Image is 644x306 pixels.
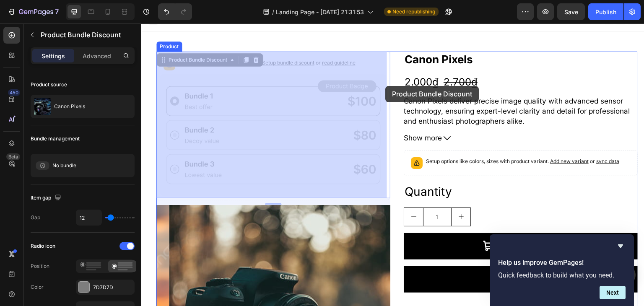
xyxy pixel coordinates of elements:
[76,210,101,225] input: Auto
[31,192,63,204] div: Item gap
[141,23,644,306] iframe: Design area
[600,286,626,299] button: Next question
[31,262,49,270] div: Position
[31,81,67,88] div: Product source
[595,8,616,16] div: Publish
[31,242,55,250] div: Radio icon
[158,3,192,20] div: Undo/Redo
[276,8,364,16] span: Landing Page - [DATE] 21:31:53
[615,241,626,251] button: Hide survey
[557,3,585,20] button: Save
[498,258,626,268] h2: Help us improve GemPages!
[34,98,51,115] img: product feature img
[55,7,59,17] p: 7
[8,89,20,96] div: 450
[42,52,65,60] p: Settings
[588,3,623,20] button: Publish
[564,8,578,16] span: Save
[31,283,44,291] div: Color
[498,241,626,299] div: Help us improve GemPages!
[31,135,80,143] div: Bundle management
[83,52,111,60] p: Advanced
[498,271,626,279] p: Quick feedback to build what you need.
[3,3,62,20] button: 7
[31,214,40,221] div: Gap
[6,153,20,160] div: Beta
[41,30,131,40] p: Product Bundle Discount
[392,8,435,16] span: Need republishing
[93,284,132,291] div: 7D7D7D
[52,162,76,169] span: No bundle
[272,8,274,16] span: /
[54,104,85,109] p: Canon Pixels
